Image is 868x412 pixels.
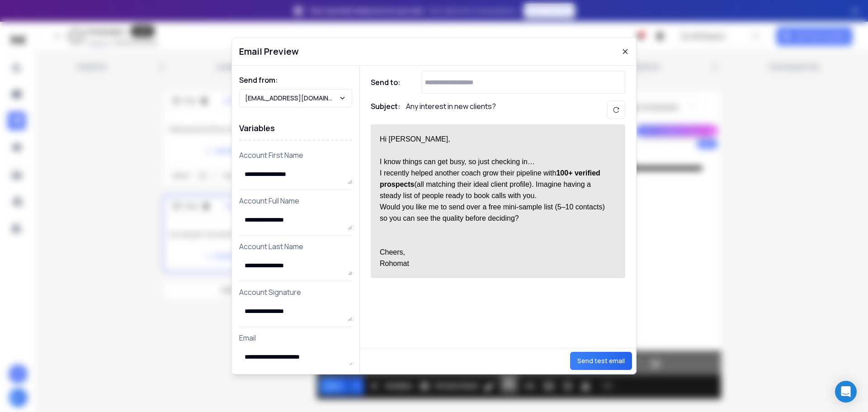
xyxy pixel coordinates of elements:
h1: Send from: [239,75,352,85]
h1: Subject: [371,101,401,119]
h1: Email Preview [239,45,299,58]
p: Account First Name [239,150,352,161]
p: Account Last Name [239,241,352,252]
p: Account Signature [239,287,352,298]
div: Open Intercom Messenger [835,381,857,403]
p: Any interest in new clients? [406,101,496,119]
p: Account Full Name [239,195,352,206]
span: I recently helped another coach grow their pipeline with (all matching their ideal client profile... [380,169,602,199]
p: [EMAIL_ADDRESS][DOMAIN_NAME] [245,94,339,103]
p: Email [239,332,352,343]
h1: Send to: [371,77,407,88]
span: Would you like me to send over a free mini-sample list (5–10 contacts) so you can see the quality... [380,203,607,222]
span: I know things can get busy, so just checking in… [380,158,535,166]
button: Send test email [570,352,632,370]
span: Hi [PERSON_NAME], [380,135,450,143]
h1: Variables [239,116,352,141]
strong: 100+ verified prospects [380,169,602,188]
span: Cheers, Rohomat [380,248,409,267]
